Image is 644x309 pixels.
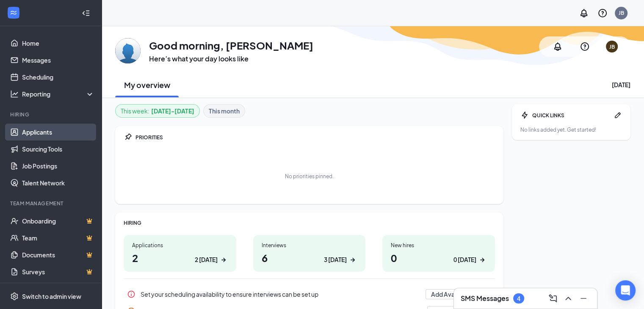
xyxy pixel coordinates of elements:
[10,200,93,207] div: Team Management
[22,212,94,229] a: OnboardingCrown
[520,126,622,133] div: No links added yet. Get started!
[124,286,495,303] a: InfoSet your scheduling availability to ensure interviews can be set upAdd AvailabilityPin
[135,134,495,141] div: PRIORITIES
[391,242,486,249] div: New hires
[141,290,420,298] div: Set your scheduling availability to ensure interviews can be set up
[124,133,132,141] svg: Pin
[578,293,589,303] svg: Minimize
[22,174,94,191] a: Talent Network
[609,43,615,50] div: JB
[546,292,560,305] button: ComposeMessage
[453,255,476,264] div: 0 [DATE]
[219,256,228,264] svg: ArrowRight
[324,255,347,264] div: 3 [DATE]
[151,106,194,116] b: [DATE] - [DATE]
[520,111,529,119] svg: Bolt
[195,255,218,264] div: 2 [DATE]
[262,242,357,249] div: Interviews
[10,111,93,118] div: Hiring
[391,251,486,265] h1: 0
[348,256,357,264] svg: ArrowRight
[597,8,608,18] svg: QuestionInfo
[22,69,94,86] a: Scheduling
[22,263,94,280] a: SurveysCrown
[10,90,19,98] svg: Analysis
[121,106,194,116] div: This week :
[253,235,366,272] a: Interviews63 [DATE]ArrowRight
[22,157,94,174] a: Job Postings
[209,106,240,116] b: This month
[553,41,563,52] svg: Notifications
[382,235,495,272] a: New hires00 [DATE]ArrowRight
[22,90,95,98] div: Reporting
[124,286,495,303] div: Set your scheduling availability to ensure interviews can be set up
[124,80,170,90] h2: My overview
[132,242,228,249] div: Applications
[580,41,590,52] svg: QuestionInfo
[619,9,624,17] div: JB
[127,290,135,298] svg: Info
[615,280,636,301] div: Open Intercom Messenger
[124,219,495,226] div: HIRING
[614,111,622,119] svg: Pen
[9,8,18,17] svg: WorkstreamLogo
[612,80,630,89] div: [DATE]
[22,292,81,301] div: Switch to admin view
[22,246,94,263] a: DocumentsCrown
[22,124,94,141] a: Applicants
[478,256,486,264] svg: ArrowRight
[262,251,357,265] h1: 6
[115,38,141,63] img: Jennifer Bellestri
[426,289,480,299] button: Add Availability
[579,8,589,18] svg: Notifications
[532,112,610,119] div: QUICK LINKS
[548,293,558,303] svg: ComposeMessage
[22,35,94,52] a: Home
[132,251,228,265] h1: 2
[517,295,520,302] div: 4
[22,141,94,157] a: Sourcing Tools
[563,293,573,303] svg: ChevronUp
[561,292,575,305] button: ChevronUp
[82,9,90,17] svg: Collapse
[285,173,334,180] div: No priorities pinned.
[22,229,94,246] a: TeamCrown
[461,294,509,303] h3: SMS Messages
[577,292,590,305] button: Minimize
[22,52,94,69] a: Messages
[124,235,236,272] a: Applications22 [DATE]ArrowRight
[10,292,19,301] svg: Settings
[149,38,313,52] h1: Good morning, [PERSON_NAME]
[149,54,313,63] h3: Here’s what your day looks like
